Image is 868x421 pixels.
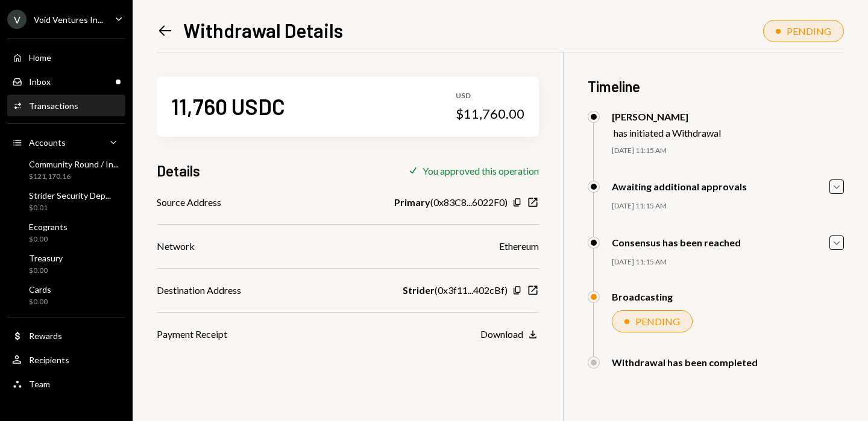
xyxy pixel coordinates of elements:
[7,373,125,394] a: Team
[29,190,111,201] div: Strider Security Dep...
[612,257,844,267] div: [DATE] 11:15 AM
[403,283,435,298] b: Strider
[394,195,508,210] div: ( 0x83C8...6022F0 )
[29,203,111,213] div: $0.01
[456,91,524,101] div: USD
[612,291,673,302] div: Broadcasting
[612,111,721,122] div: [PERSON_NAME]
[7,46,125,68] a: Home
[157,283,241,298] div: Destination Address
[403,283,508,298] div: ( 0x3f11...402cBf )
[7,95,125,116] a: Transactions
[7,349,125,370] a: Recipients
[29,355,69,365] div: Recipients
[157,327,227,341] div: Payment Receipt
[612,201,844,211] div: [DATE] 11:15 AM
[7,155,125,184] a: Community Round / In...$121,170.16
[7,281,125,310] a: Cards$0.00
[394,195,430,210] b: Primary
[29,379,50,389] div: Team
[29,222,68,232] div: Ecogrants
[29,266,63,276] div: $0.00
[7,218,125,247] a: Ecogrants$0.00
[588,76,844,96] h3: Timeline
[480,328,523,340] div: Download
[499,239,539,254] div: Ethereum
[157,161,200,181] h3: Details
[612,146,844,156] div: [DATE] 11:15 AM
[7,325,125,346] a: Rewards
[7,70,125,92] a: Inbox
[157,239,195,254] div: Network
[614,127,721,139] div: has initiated a Withdrawal
[7,131,125,153] a: Accounts
[29,284,51,295] div: Cards
[456,105,524,122] div: $11,760.00
[29,137,66,148] div: Accounts
[29,76,51,87] div: Inbox
[612,181,747,192] div: Awaiting additional approvals
[29,101,78,111] div: Transactions
[183,18,343,42] h1: Withdrawal Details
[29,297,51,307] div: $0.00
[29,253,63,263] div: Treasury
[423,165,539,176] div: You approved this operation
[29,52,51,63] div: Home
[612,237,741,248] div: Consensus has been reached
[29,331,62,341] div: Rewards
[635,316,680,327] div: PENDING
[7,187,125,216] a: Strider Security Dep...$0.01
[480,328,539,341] button: Download
[787,25,831,37] div: PENDING
[29,159,119,169] div: Community Round / In...
[34,14,103,25] div: Void Ventures In...
[7,10,27,29] div: V
[29,172,119,182] div: $121,170.16
[612,357,758,368] div: Withdrawal has been completed
[29,234,68,245] div: $0.00
[171,93,285,120] div: 11,760 USDC
[7,249,125,278] a: Treasury$0.00
[157,195,221,210] div: Source Address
